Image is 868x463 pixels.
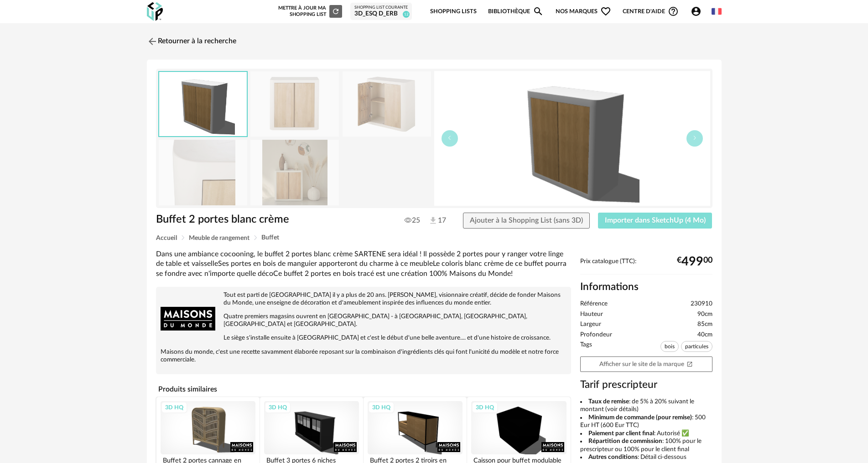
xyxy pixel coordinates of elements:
[580,414,712,430] li: : 500 Eur HT (600 Eur TTC)
[161,291,567,307] p: Tout est parti de [GEOGRAPHIC_DATA] il y a plus de 20 ans. [PERSON_NAME], visionnaire créatif, dé...
[428,216,438,225] img: Téléchargements
[428,216,446,226] span: 17
[354,10,408,18] div: 3D_ESQ D_ERB
[161,402,187,413] div: 3D HQ
[660,341,679,352] span: bois
[580,438,712,453] li: : 100% pour le prescripteur ou 100% pour le client final
[161,291,215,346] img: brand logo
[580,280,712,294] h2: Informations
[588,430,654,437] b: Paiement par client final
[250,140,339,205] img: buffet-2-portes-blanc-creme-1000-16-39-230910_8.jpg
[691,6,702,17] span: Account Circle icon
[580,341,592,354] span: Tags
[588,438,662,444] b: Répartition de commission
[580,356,712,372] a: Afficher sur le site de la marqueOpen In New icon
[697,310,712,319] span: 90cm
[189,235,249,241] span: Meuble de rangement
[354,5,408,10] div: Shopping List courante
[600,6,611,17] span: Heart Outline icon
[697,321,712,329] span: 85cm
[677,258,712,265] div: € 00
[343,71,431,137] img: buffet-2-portes-blanc-creme-1000-16-39-230910_6.jpg
[261,234,279,241] span: Buffet
[405,216,420,225] span: 25
[580,310,603,319] span: Hauteur
[354,5,408,18] a: Shopping List courante 3D_ESQ D_ERB 12
[265,402,291,413] div: 3D HQ
[250,71,339,137] img: buffet-2-portes-blanc-creme-1000-16-39-230910_5.jpg
[463,213,590,229] button: Ajouter à la Shopping List (sans 3D)
[156,213,383,227] h1: Buffet 2 portes blanc crème
[276,5,342,18] div: Mettre à jour ma Shopping List
[156,249,571,279] div: Dans une ambiance cocooning, le buffet 2 portes blanc crème SARTENE sera idéal ! Il possède 2 por...
[159,140,247,205] img: buffet-2-portes-blanc-creme-1000-16-39-230910_7.jpg
[470,217,583,224] span: Ajouter à la Shopping List (sans 3D)
[434,71,710,206] img: thumbnail.png
[623,6,679,17] span: Centre d'aideHelp Circle Outline icon
[332,9,340,14] span: Refresh icon
[598,213,712,229] button: Importer dans SketchUp (4 Mo)
[161,313,567,328] p: Quatre premiers magasins ouvrent en [GEOGRAPHIC_DATA] - à [GEOGRAPHIC_DATA], [GEOGRAPHIC_DATA], [...
[472,402,498,413] div: 3D HQ
[580,430,712,438] li: : Autorisé ✅
[156,235,177,241] span: Accueil
[556,1,611,22] span: Nos marques
[580,398,712,414] li: : de 5% à 20% suivant le montant (voir détails)
[588,398,629,405] b: Taux de remise
[580,321,601,329] span: Largeur
[580,258,712,275] div: Prix catalogue (TTC):
[488,1,544,22] a: BibliothèqueMagnify icon
[156,234,712,241] div: Breadcrumb
[403,11,410,18] span: 12
[147,31,236,51] a: Retourner à la recherche
[668,6,679,17] span: Help Circle Outline icon
[161,348,567,364] p: Maisons du monde, c'est une recette savamment élaborée reposant sur la combinaison d'ingrédients ...
[159,72,247,136] img: thumbnail.png
[712,6,722,16] img: fr
[605,217,706,224] span: Importer dans SketchUp (4 Mo)
[580,331,612,339] span: Profondeur
[580,453,712,462] li: : Détail ci-dessous
[368,402,395,413] div: 3D HQ
[681,341,712,352] span: particules
[697,331,712,339] span: 40cm
[691,300,712,308] span: 230910
[580,378,712,392] h3: Tarif prescripteur
[681,258,703,265] span: 499
[147,36,158,47] img: svg+xml;base64,PHN2ZyB3aWR0aD0iMjQiIGhlaWdodD0iMjQiIHZpZXdCb3g9IjAgMCAyNCAyNCIgZmlsbD0ibm9uZSIgeG...
[156,382,571,396] h4: Produits similaires
[580,300,608,308] span: Référence
[430,1,477,22] a: Shopping Lists
[147,2,163,21] img: OXP
[691,6,706,17] span: Account Circle icon
[588,414,692,421] b: Minimum de commande (pour remise)
[533,6,544,17] span: Magnify icon
[588,454,638,460] b: Autres conditions
[161,334,567,342] p: Le siège s'installe ensuite à [GEOGRAPHIC_DATA] et c'est le début d'une belle aventure.... et d'u...
[686,361,693,367] span: Open In New icon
